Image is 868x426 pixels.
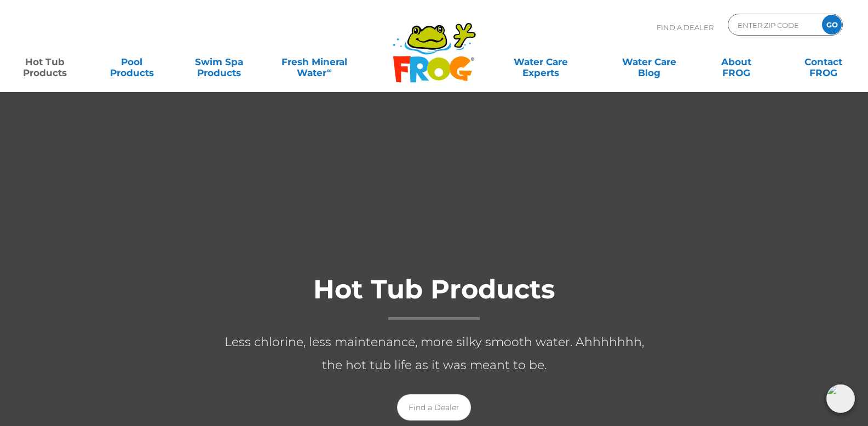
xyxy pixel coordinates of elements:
a: Swim SpaProducts [185,51,253,73]
a: Water CareBlog [616,51,683,73]
input: Zip Code Form [737,17,810,33]
sup: ∞ [326,66,331,74]
img: openIcon [826,384,855,413]
a: Hot TubProducts [11,51,79,73]
a: Fresh MineralWater∞ [272,51,357,73]
a: ContactFROG [789,51,857,73]
a: PoolProducts [98,51,166,73]
a: Find a Dealer [397,394,471,421]
a: Water CareExperts [486,51,596,73]
input: GO [822,15,842,34]
p: Less chlorine, less maintenance, more silky smooth water. Ahhhhhhh, the hot tub life as it was me... [215,331,653,377]
h1: Hot Tub Products [215,275,653,320]
p: Find A Dealer [657,14,714,41]
a: AboutFROG [702,51,770,73]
